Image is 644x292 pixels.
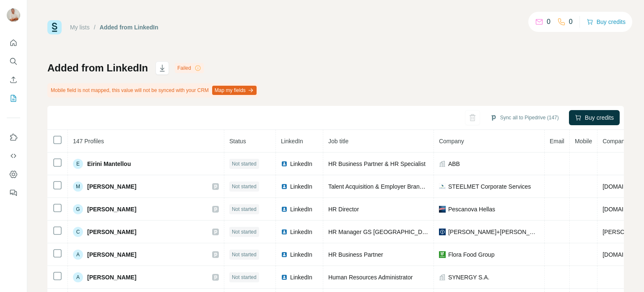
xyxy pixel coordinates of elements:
span: [PERSON_NAME] [87,250,136,259]
span: Status [229,138,246,145]
span: HR Director [328,206,359,213]
img: LinkedIn logo [281,206,288,213]
button: My lists [7,91,20,106]
img: Surfe Logo [47,20,62,34]
span: [PERSON_NAME] [87,273,136,281]
span: Not started [232,228,257,236]
img: company-logo [439,251,446,258]
p: 0 [569,17,573,27]
span: LinkedIn [290,228,312,236]
div: Mobile field is not mapped, this value will not be synced with your CRM [47,83,258,97]
span: Company [439,138,464,145]
li: / [94,23,96,32]
span: HR Manager GS [GEOGRAPHIC_DATA] [328,229,434,235]
span: STEELMET Corporate Services [448,182,531,191]
span: LinkedIn [281,138,303,145]
button: Map my fields [212,86,257,95]
button: Dashboard [7,167,20,182]
div: A [73,250,83,260]
button: Enrich CSV [7,72,20,87]
div: E [73,159,83,169]
button: Quick start [7,35,20,50]
span: Not started [232,160,257,168]
span: LinkedIn [290,205,312,213]
span: Human Resources Administrator [328,274,413,281]
span: Job title [328,138,348,145]
span: ABB [448,160,460,168]
span: Not started [232,205,257,213]
div: Failed [175,63,204,73]
button: Use Surfe API [7,148,20,163]
span: Talent Acquisition & Employer Branding Senior Manager [328,183,474,190]
button: Sync all to Pipedrive (147) [484,111,565,124]
h1: Added from LinkedIn [47,61,148,75]
img: LinkedIn logo [281,274,288,281]
button: Use Surfe on LinkedIn [7,130,20,145]
span: [PERSON_NAME] [87,205,136,213]
span: 147 Profiles [73,138,104,145]
img: LinkedIn logo [281,160,288,167]
div: G [73,204,83,214]
span: Pescanova Hellas [448,205,495,213]
span: Email [550,138,564,145]
span: HR Business Partner & HR Specialist [328,160,426,167]
button: Buy credits [587,16,626,28]
button: Feedback [7,185,20,200]
div: M [73,182,83,192]
img: LinkedIn logo [281,251,288,258]
button: Buy credits [569,110,620,125]
span: Mobile [575,138,592,145]
div: Added from LinkedIn [100,23,158,32]
span: LinkedIn [290,250,312,259]
span: [PERSON_NAME] [87,182,136,191]
img: LinkedIn logo [281,183,288,190]
span: Buy credits [585,113,614,122]
span: [PERSON_NAME]+[PERSON_NAME] [448,228,539,236]
span: HR Business Partner [328,251,383,258]
span: Not started [232,251,257,258]
img: Avatar [7,8,20,22]
span: LinkedIn [290,273,312,281]
span: [PERSON_NAME] [87,228,136,236]
img: LinkedIn logo [281,229,288,235]
span: SYNERGY S.A. [448,273,490,281]
button: Search [7,54,20,69]
span: Not started [232,183,257,190]
div: C [73,227,83,237]
img: company-logo [439,183,446,190]
span: LinkedIn [290,160,312,168]
span: LinkedIn [290,182,312,191]
img: company-logo [439,206,446,213]
span: Not started [232,274,257,281]
img: company-logo [439,229,446,235]
span: Flora Food Group [448,250,495,259]
p: 0 [547,17,551,27]
a: My lists [70,24,90,31]
div: A [73,272,83,282]
span: Eirini Mantellou [87,160,131,168]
